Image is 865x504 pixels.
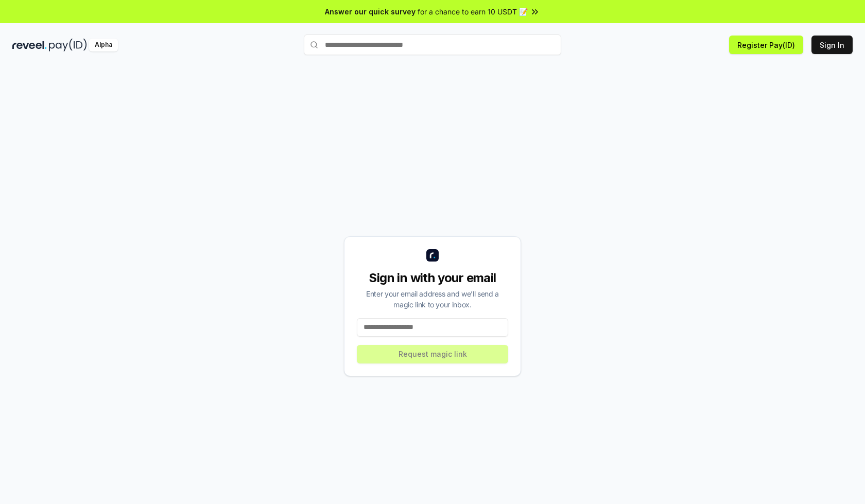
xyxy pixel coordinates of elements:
img: logo_small [426,249,439,262]
button: Sign In [811,36,853,54]
img: pay_id [49,39,87,51]
span: for a chance to earn 10 USDT 📝 [418,6,528,17]
button: Register Pay(ID) [729,36,803,54]
img: reveel_dark [12,39,47,51]
div: Sign in with your email [357,270,508,286]
span: Answer our quick survey [325,6,416,17]
div: Enter your email address and we’ll send a magic link to your inbox. [357,288,508,310]
div: Alpha [89,39,118,51]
